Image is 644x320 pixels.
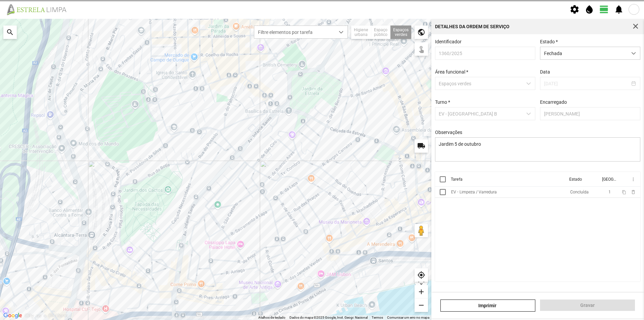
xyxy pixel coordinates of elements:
[415,268,428,282] div: my_location
[451,177,463,182] div: Tarefa
[614,4,624,14] span: notifications
[569,177,582,182] div: Estado
[372,316,383,319] a: Termos (abre num novo separador)
[258,315,285,320] button: Atalhos de teclado
[435,130,462,135] label: Observações
[540,47,627,59] span: Fechada
[570,4,580,14] span: settings
[451,190,497,194] div: EV - Limpeza / Varredura
[435,99,450,105] label: Turno *
[435,39,462,44] label: Identificador
[435,24,509,29] div: Detalhes da Ordem de Serviço
[622,190,626,194] span: content_copy
[415,299,428,312] div: remove
[415,139,428,153] div: local_shipping
[415,285,428,299] div: add
[540,99,567,105] label: Encarregado
[435,69,468,75] label: Área funcional *
[415,224,428,237] button: Arraste o Pegman para o mapa para abrir o Street View
[415,42,428,56] div: touch_app
[570,190,588,194] div: Concluída
[622,189,627,195] button: content_copy
[289,316,368,319] span: Dados do mapa ©2025 Google, Inst. Geogr. Nacional
[630,189,636,195] span: delete_outline
[584,4,594,14] span: water_drop
[602,177,616,182] div: [GEOGRAPHIC_DATA]
[608,190,611,194] span: 1
[599,4,609,14] span: view_day
[540,300,635,311] button: Gravar
[540,69,550,75] label: Data
[387,316,429,319] a: Comunicar um erro no mapa
[3,26,17,39] div: search
[627,47,640,59] div: dropdown trigger
[371,26,390,39] div: Espaço público
[440,300,535,312] a: Imprimir
[630,177,636,182] span: more_vert
[2,311,24,320] a: Abrir esta área no Google Maps (abre uma nova janela)
[5,3,74,15] img: file
[335,26,348,38] div: dropdown trigger
[254,26,335,38] span: Filtre elementos por tarefa
[2,311,24,320] img: Google
[351,26,371,39] div: Higiene urbana
[544,303,632,308] span: Gravar
[540,39,558,44] label: Estado *
[415,26,428,39] div: public
[390,26,411,39] div: Espaços verdes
